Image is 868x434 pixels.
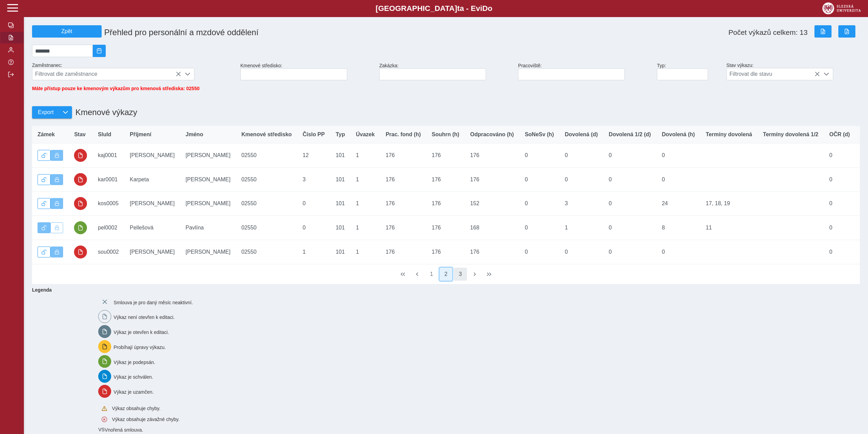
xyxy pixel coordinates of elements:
[74,221,87,234] button: podepsáno
[236,216,297,240] td: 02550
[519,216,559,240] td: 0
[656,167,700,192] td: 0
[356,131,374,138] span: Úvazek
[130,131,151,138] span: Příjmení
[386,131,421,138] span: Prac. fond (h)
[38,174,50,185] button: Odemknout výkaz.
[38,247,50,257] button: Odemknout výkaz.
[380,216,426,240] td: 176
[297,192,330,216] td: 0
[241,131,292,138] span: Kmenové středisko
[50,174,63,185] button: Výkaz uzamčen.
[297,240,330,264] td: 1
[180,167,236,192] td: [PERSON_NAME]
[102,25,518,40] h1: Přehled pro personální a mzdové oddělení
[38,150,50,161] button: Odemknout výkaz.
[297,143,330,168] td: 12
[426,192,465,216] td: 176
[186,131,203,138] span: Jméno
[440,268,453,281] button: 2
[330,143,350,168] td: 101
[824,143,855,168] td: 0
[180,143,236,168] td: [PERSON_NAME]
[38,131,55,138] span: Zámek
[380,192,426,216] td: 176
[336,131,345,138] span: Typ
[303,131,325,138] span: Číslo PP
[236,192,297,216] td: 02550
[470,131,514,138] span: Odpracováno (h)
[603,143,657,168] td: 0
[50,222,63,233] button: Uzamknout lze pouze výkaz, který je podepsán a schválen.
[380,143,426,168] td: 176
[124,192,180,216] td: [PERSON_NAME]
[729,28,808,37] span: Počet výkazů celkem: 13
[114,374,153,380] span: Výkaz je schválen.
[180,240,236,264] td: [PERSON_NAME]
[519,192,559,216] td: 0
[38,109,54,115] span: Export
[465,192,519,216] td: 152
[656,216,700,240] td: 8
[603,192,657,216] td: 0
[105,428,143,433] span: Vnořená smlouva.
[425,268,438,281] button: 1
[93,45,106,57] button: 2025/09
[114,389,154,395] span: Výkaz je uzamčen.
[330,167,350,192] td: 101
[92,143,124,168] td: kaj0001
[180,192,236,216] td: [PERSON_NAME]
[706,131,752,138] span: Termíny dovolená
[426,143,465,168] td: 176
[824,240,855,264] td: 0
[519,240,559,264] td: 0
[32,25,102,38] button: Zpět
[465,143,519,168] td: 176
[20,4,848,13] b: [GEOGRAPHIC_DATA] a - Evi
[525,131,554,138] span: SoNeSv (h)
[603,240,657,264] td: 0
[465,167,519,192] td: 176
[426,216,465,240] td: 176
[236,240,297,264] td: 02550
[297,216,330,240] td: 0
[50,247,63,257] button: Výkaz uzamčen.
[656,143,700,168] td: 0
[114,330,169,335] span: Výkaz je otevřen k editaci.
[654,60,724,83] div: Typ:
[29,284,857,295] b: Legenda
[330,240,350,264] td: 101
[724,60,863,83] div: Stav výkazu:
[180,216,236,240] td: Pavlína
[32,106,59,118] button: Export
[824,167,855,192] td: 0
[98,427,105,432] span: Smlouva vnořená do kmene
[32,86,200,91] span: Máte přístup pouze ke kmenovým výkazům pro kmenová střediska: 02550
[822,2,861,14] img: logo_web_su.png
[38,198,50,209] button: Odemknout výkaz.
[297,167,330,192] td: 3
[114,299,193,305] span: Smlouva je pro daný měsíc neaktivní.
[603,167,657,192] td: 0
[829,131,850,138] span: OČR (d)
[838,25,855,38] button: Export do PDF
[72,104,137,121] h1: Kmenové výkazy
[50,150,63,161] button: Výkaz uzamčen.
[112,406,160,411] span: Výkaz obsahuje chyby.
[519,167,559,192] td: 0
[465,240,519,264] td: 176
[35,28,99,34] span: Zpět
[350,167,380,192] td: 1
[114,359,155,365] span: Výkaz je podepsán.
[609,131,651,138] span: Dovolená 1/2 (d)
[50,198,63,209] button: Výkaz uzamčen.
[559,240,603,264] td: 0
[432,131,459,138] span: Souhrn (h)
[380,240,426,264] td: 176
[515,60,654,83] div: Pracoviště:
[236,167,297,192] td: 02550
[656,240,700,264] td: 0
[124,167,180,192] td: Karpeta
[330,192,350,216] td: 101
[559,143,603,168] td: 0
